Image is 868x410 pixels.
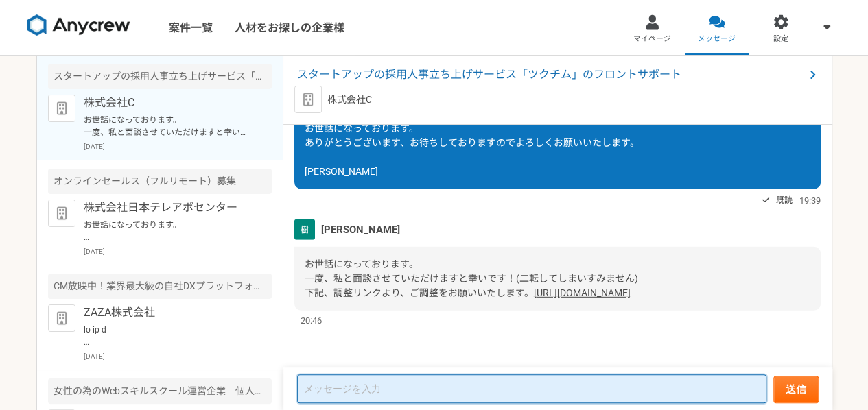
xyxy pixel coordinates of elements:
p: お世話になっております。 一度、私と面談させていただけますと幸いです！(二転してしまいすみません) 下記、調整リンクより、ご調整をお願いいたします。 [URL][DOMAIN_NAME] [84,114,253,138]
p: お世話になっております。 プロフィール拝見してとても魅力的なご経歴で、 ぜひ一度、弊社面談をお願いできないでしょうか？ [URL][DOMAIN_NAME][DOMAIN_NAME] 当社ですが... [84,219,253,243]
div: 女性の為のWebスキルスクール運営企業 個人営業（フルリモート） [48,378,272,404]
div: オンラインセールス（フルリモート）募集 [48,169,272,194]
img: default_org_logo-42cde973f59100197ec2c8e796e4974ac8490bb5b08a0eb061ff975e4574aa76.png [294,86,322,113]
p: ZAZA株式会社 [84,304,253,321]
span: メッセージ [698,34,736,45]
button: 送信 [773,376,819,403]
span: 既読 [776,192,793,208]
div: スタートアップの採用人事立ち上げサービス「ツクチム」のフロントサポート [48,64,272,89]
span: 林様 お世話になっております。 ありがとうございます、お待ちしておりますのでよろしくお願いいたします。 [PERSON_NAME] [305,94,640,177]
p: lo ip d sitametcons。 ADIPiscingelitse。 do、eiusmodtemporincididuntutlaboreetdo。 magnaaliquaenima、m... [84,324,253,348]
img: default_org_logo-42cde973f59100197ec2c8e796e4974ac8490bb5b08a0eb061ff975e4574aa76.png [48,200,75,227]
div: CM放映中！業界最大級の自社DXプラットフォームのコンサルティング営業【在宅】 [48,274,272,299]
a: [URL][DOMAIN_NAME] [534,287,631,298]
span: スタートアップの採用人事立ち上げサービス「ツクチム」のフロントサポート [297,67,804,83]
span: 設定 [773,34,788,45]
span: 20:46 [301,314,322,327]
span: [PERSON_NAME] [321,222,400,237]
p: 株式会社C [327,93,372,107]
img: unnamed.png [294,219,315,240]
img: default_org_logo-42cde973f59100197ec2c8e796e4974ac8490bb5b08a0eb061ff975e4574aa76.png [48,95,75,122]
p: [DATE] [84,351,272,361]
p: [DATE] [84,246,272,256]
p: [DATE] [84,141,272,152]
img: 8DqYSo04kwAAAAASUVORK5CYII= [27,14,130,36]
img: default_org_logo-42cde973f59100197ec2c8e796e4974ac8490bb5b08a0eb061ff975e4574aa76.png [48,304,75,332]
span: マイページ [633,34,671,45]
p: 株式会社日本テレアポセンター [84,200,253,216]
span: 19:39 [799,194,821,207]
p: 株式会社C [84,95,253,111]
span: お世話になっております。 一度、私と面談させていただけますと幸いです！(二転してしまいすみません) 下記、調整リンクより、ご調整をお願いいたします。 [305,258,638,298]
